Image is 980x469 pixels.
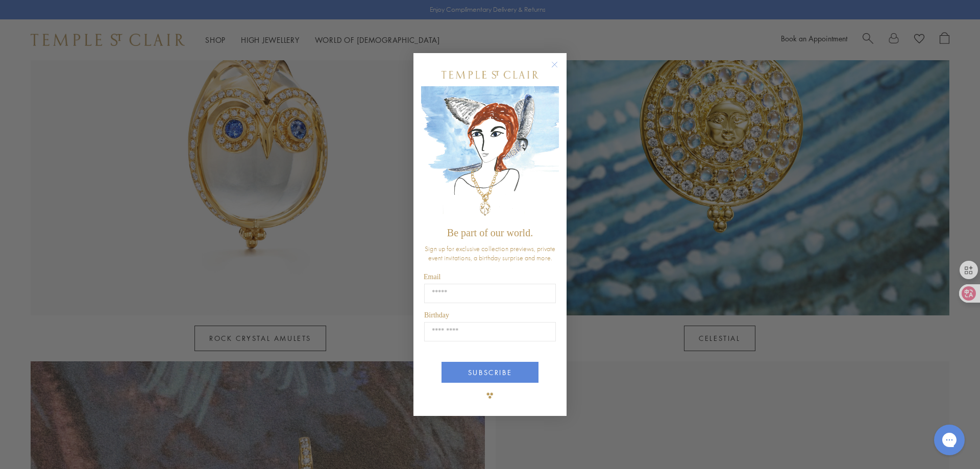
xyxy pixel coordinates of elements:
button: Close dialog [553,63,566,76]
span: Sign up for exclusive collection previews, private event invitations, a birthday surprise and more. [425,244,555,262]
input: Email [424,284,556,303]
button: SUBSCRIBE [442,362,538,383]
img: c4a9eb12-d91a-4d4a-8ee0-386386f4f338.jpeg [421,86,559,223]
span: Be part of our world. [447,227,533,238]
iframe: Gorgias live chat messenger [929,421,970,459]
span: Birthday [424,311,449,319]
img: Temple St. Clair [442,71,538,79]
img: TSC [480,385,500,406]
span: Email [424,273,440,281]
